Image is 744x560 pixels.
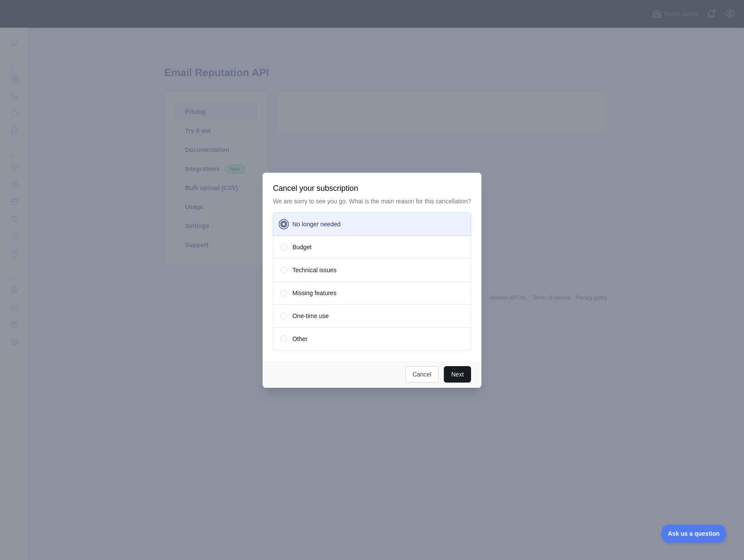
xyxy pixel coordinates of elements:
p: We are sorry to see you go. What is the main reason for this cancellation? [273,197,471,206]
button: Next [444,366,471,383]
span: Missing features [292,289,337,297]
span: Technical issues [292,266,337,274]
iframe: Toggle Customer Support [661,525,727,543]
h3: Cancel your subscription [273,183,471,193]
span: Other [292,335,308,343]
span: No longer needed [292,220,340,229]
button: Cancel [405,366,439,383]
span: Budget [292,243,311,251]
span: One-time use [292,312,329,320]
